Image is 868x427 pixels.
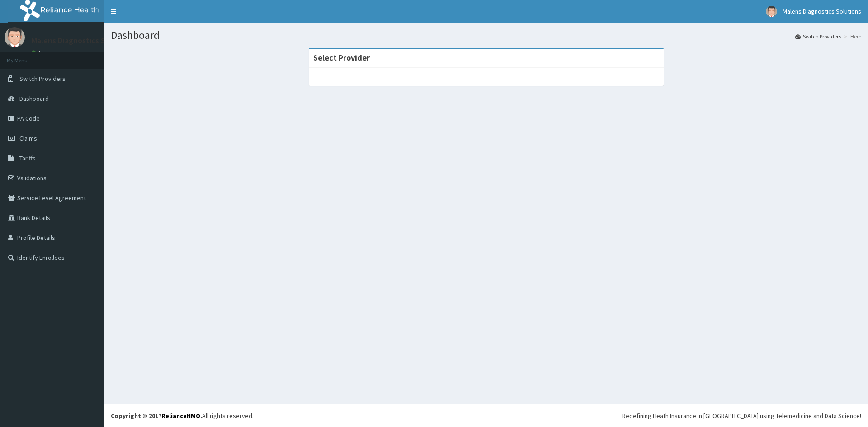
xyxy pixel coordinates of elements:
[32,37,134,45] p: Malens Diagnostics Solutions
[622,411,861,420] div: Redefining Heath Insurance in [GEOGRAPHIC_DATA] using Telemedicine and Data Science!
[19,154,36,162] span: Tariffs
[5,27,25,47] img: User Image
[842,33,861,40] li: Here
[19,134,37,142] span: Claims
[111,29,861,41] h1: Dashboard
[32,49,53,56] a: Online
[111,412,202,420] strong: Copyright © 2017 .
[19,94,49,103] span: Dashboard
[104,404,868,427] footer: All rights reserved.
[161,412,200,420] a: RelianceHMO
[19,75,66,83] span: Switch Providers
[766,6,777,17] img: User Image
[313,52,370,63] strong: Select Provider
[783,7,861,15] span: Malens Diagnostics Solutions
[795,33,841,40] a: Switch Providers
